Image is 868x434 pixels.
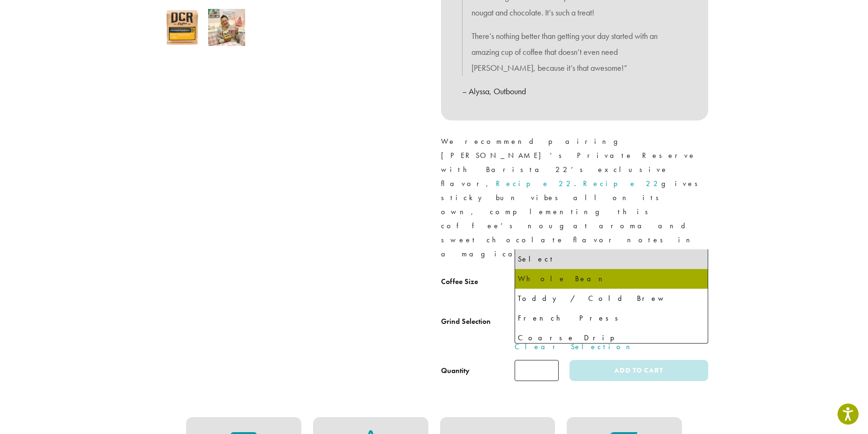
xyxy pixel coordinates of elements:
[208,9,245,46] img: Hannah's Private Reserve - Image 2
[518,311,705,325] div: French Press
[441,135,708,262] p: We recommend pairing [PERSON_NAME]’s Private Reserve with Barista 22’s exclusive flavor, . gives ...
[441,275,515,289] label: Coffee Size
[515,360,559,381] input: Product quantity
[515,249,708,269] li: Select
[518,272,705,286] div: Whole Bean
[515,341,708,352] a: Clear Selection
[441,315,515,329] label: Grind Selection
[496,179,574,188] a: Recipe 22
[569,360,708,381] button: Add to cart
[164,9,201,46] img: Hannah's Private Reserve
[518,292,705,306] div: Toddy / Cold Brew
[583,179,661,188] a: Recipe 22
[518,331,705,345] div: Coarse Drip
[462,83,687,99] p: – Alyssa, Outbound
[441,365,470,376] div: Quantity
[471,28,678,75] p: There’s nothing better than getting your day started with an amazing cup of coffee that doesn’t e...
